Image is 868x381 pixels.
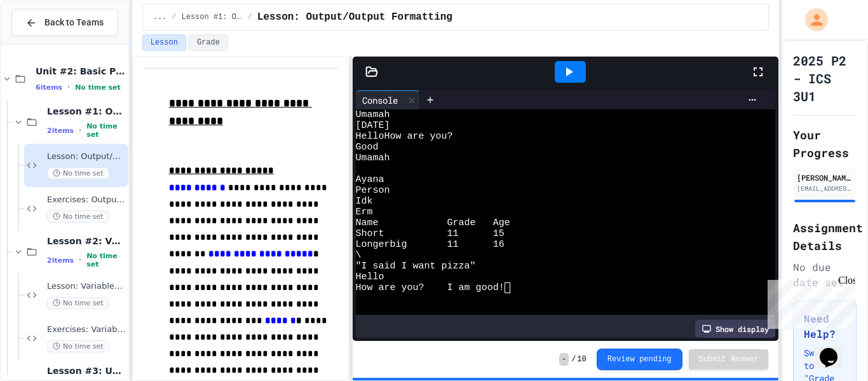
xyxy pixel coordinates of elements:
span: • [67,82,70,92]
span: "I said I want pizza" [356,261,476,272]
span: No time set [86,122,126,139]
span: / [172,12,176,22]
button: Submit Answer [689,349,769,370]
span: Person [356,185,390,196]
div: Chat with us now!Close [5,5,88,81]
span: No time set [47,297,109,309]
span: Idk [356,196,373,207]
span: Good [356,142,379,153]
div: [EMAIL_ADDRESS][DOMAIN_NAME] [797,184,853,193]
iframe: chat widget [815,330,855,368]
span: • [79,125,81,135]
iframe: chat widget [763,275,855,329]
span: Lesson #3: User Input [47,365,126,377]
span: Back to Teams [44,16,104,29]
span: Name Grade Age [356,218,510,228]
span: Exercises: Output/Output Formatting [47,195,126,205]
button: Back to Teams [11,9,118,36]
span: Hello [356,272,384,282]
span: Lesson #1: Output/Output Formatting [47,106,126,117]
span: No time set [47,340,109,352]
span: Longerbig 11 16 [356,239,505,250]
span: Lesson #1: Output/Output Formatting [182,12,243,22]
span: Short 11 15 [356,228,505,239]
span: No time set [86,252,126,268]
div: Show display [695,320,775,338]
span: HelloHow are you? [356,131,453,142]
button: Lesson [142,34,186,51]
span: Exercises: Variables & Data Types [47,324,126,335]
span: 6 items [36,83,62,92]
div: My Account [792,5,831,34]
span: No time set [47,167,109,179]
span: [DATE] [356,120,390,131]
span: Ayana [356,174,384,185]
h2: Assignment Details [793,219,857,254]
span: Unit #2: Basic Programming Concepts [36,66,126,77]
span: \ [356,250,362,261]
button: Review pending [597,349,682,370]
span: Lesson: Variables & Data Types [47,281,126,292]
span: Lesson #2: Variables & Data Types [47,235,126,247]
h2: Your Progress [793,126,857,162]
span: ... [153,12,167,22]
div: No due date set [793,260,857,290]
span: 2 items [47,256,74,265]
span: / [571,354,576,364]
span: - [559,353,569,366]
span: Lesson: Output/Output Formatting [47,151,126,162]
span: How are you? I am good! [356,282,505,293]
button: Grade [189,34,228,51]
span: Erm [356,207,373,218]
div: [PERSON_NAME] [797,172,853,183]
span: Umamah [356,153,390,163]
span: Lesson: Output/Output Formatting [257,10,452,25]
span: Umamah [356,109,390,120]
span: / [248,12,252,22]
div: Console [356,90,420,109]
span: 2 items [47,127,74,135]
span: • [79,255,81,265]
span: No time set [75,83,121,92]
h1: 2025 P2 - ICS 3U1 [793,52,857,105]
span: 10 [577,354,586,364]
div: Console [356,94,404,107]
span: Submit Answer [699,354,759,364]
span: No time set [47,211,109,223]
